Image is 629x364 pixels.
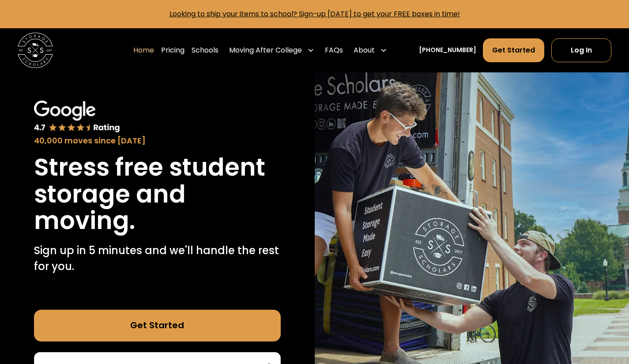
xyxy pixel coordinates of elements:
[133,38,154,63] a: Home
[325,38,343,63] a: FAQs
[419,45,476,55] a: [PHONE_NUMBER]
[483,38,544,62] a: Get Started
[169,9,460,19] a: Looking to ship your items to school? Sign-up [DATE] to get your FREE boxes in time!
[34,154,281,234] h1: Stress free student storage and moving.
[226,38,318,63] div: Moving After College
[18,33,53,68] a: home
[354,45,375,56] div: About
[34,310,281,341] a: Get Started
[34,243,281,274] p: Sign up in 5 minutes and we'll handle the rest for you.
[34,135,281,147] div: 40,000 moves since [DATE]
[551,38,611,62] a: Log In
[18,33,53,68] img: Storage Scholars main logo
[161,38,185,63] a: Pricing
[34,101,121,134] img: Google 4.7 star rating
[229,45,302,56] div: Moving After College
[350,38,391,63] div: About
[192,38,218,63] a: Schools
